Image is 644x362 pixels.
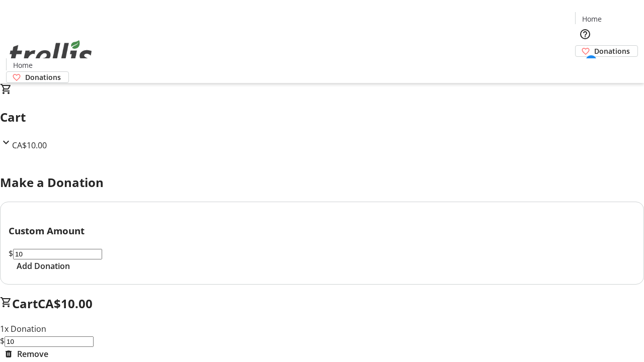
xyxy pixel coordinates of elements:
span: CA$10.00 [38,295,93,312]
button: Help [575,24,595,44]
button: Add Donation [9,260,78,272]
button: Cart [575,57,595,77]
span: Donations [594,46,630,56]
h3: Custom Amount [9,224,635,238]
img: Orient E2E Organization cokRgQ0ocx's Logo [6,29,96,79]
input: Donation Amount [5,336,94,347]
a: Donations [575,45,638,57]
span: $ [9,248,13,259]
span: CA$10.00 [12,140,47,151]
span: Remove [17,348,48,360]
span: Donations [25,72,61,82]
a: Home [576,14,608,24]
span: Add Donation [17,260,70,272]
span: Home [13,60,33,70]
span: Home [582,14,602,24]
a: Donations [6,71,69,83]
input: Donation Amount [13,249,102,259]
a: Home [7,60,39,70]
